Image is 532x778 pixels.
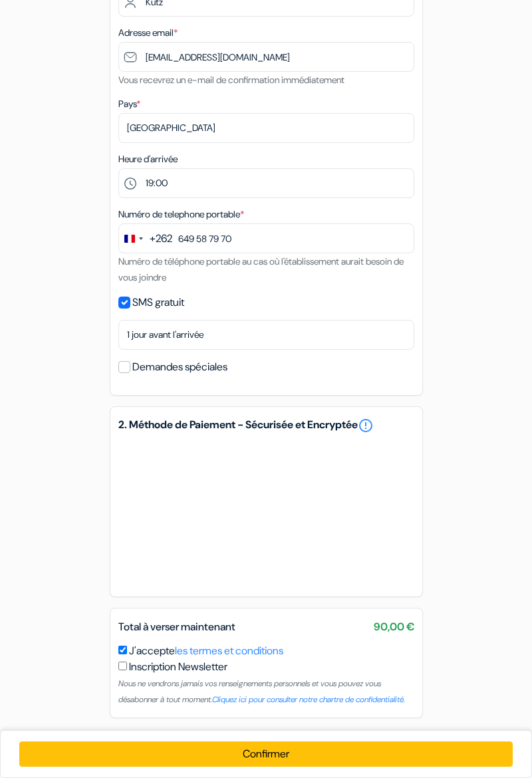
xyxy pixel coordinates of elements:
a: les termes et conditions [175,644,283,658]
label: SMS gratuit [132,293,184,312]
label: Heure d'arrivée [118,152,178,166]
label: Pays [118,97,140,111]
div: +262 [150,231,172,247]
iframe: Cadre de saisie sécurisé pour le paiement [116,436,417,588]
span: 90,00 € [374,619,414,635]
label: Adresse email [118,26,178,40]
small: Vous recevrez un e-mail de confirmation immédiatement [118,74,344,86]
small: Numéro de téléphone portable au cas où l'établissement aurait besoin de vous joindre [118,255,404,283]
label: Demandes spéciales [132,358,227,376]
a: error_outline [358,418,374,434]
a: Cliquez ici pour consulter notre chartre de confidentialité. [212,694,405,705]
button: Confirmer [19,741,513,767]
small: Nous ne vendrons jamais vos renseignements personnels et vous pouvez vous désabonner à tout moment. [118,678,405,705]
span: Total à verser maintenant [118,620,235,634]
label: J'accepte [129,643,283,659]
input: Entrer adresse e-mail [118,42,414,72]
label: Inscription Newsletter [129,659,227,675]
label: Numéro de telephone portable [118,207,244,221]
h5: 2. Méthode de Paiement - Sécurisée et Encryptée [118,418,414,434]
input: 692 12 34 56 [118,223,414,253]
button: Change country, selected Réunion (+262) [119,224,172,253]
